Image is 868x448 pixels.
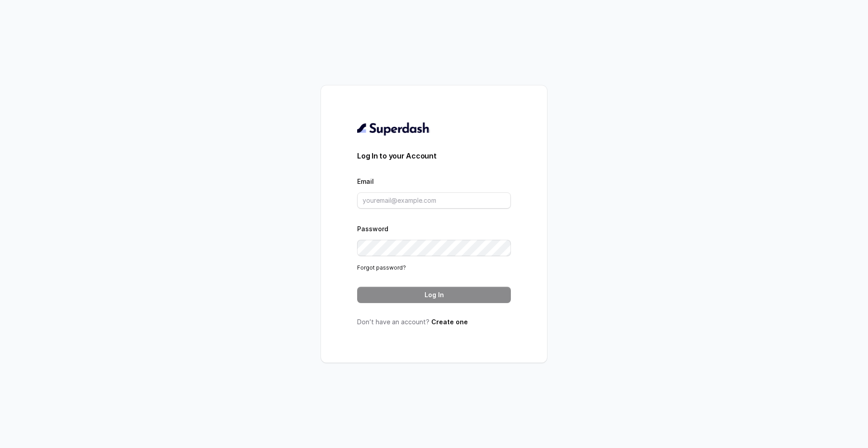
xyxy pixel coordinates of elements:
a: Create one [431,318,468,326]
button: Log In [357,287,511,303]
label: Email [357,177,374,185]
input: youremail@example.com [357,192,511,209]
img: light.svg [357,121,430,136]
p: Don’t have an account? [357,317,511,327]
a: Forgot password? [357,264,406,271]
label: Password [357,225,388,233]
h3: Log In to your Account [357,150,511,161]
